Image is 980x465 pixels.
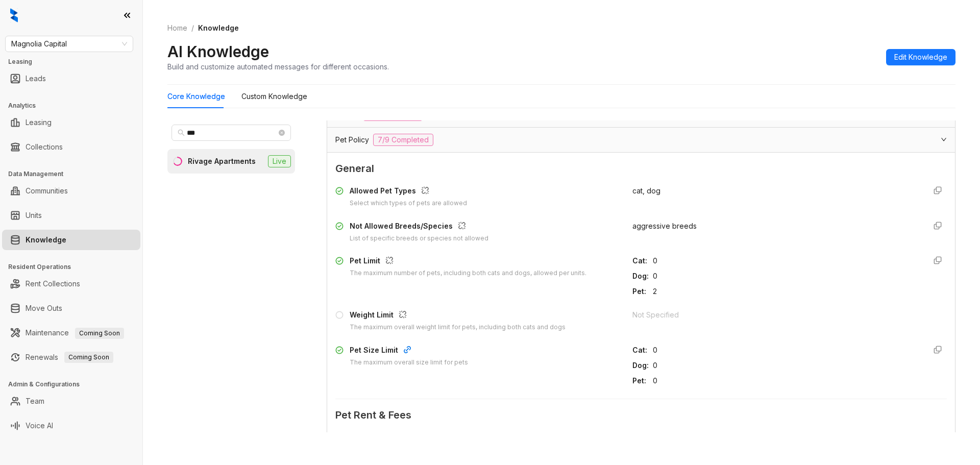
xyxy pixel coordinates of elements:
li: Team [2,391,140,411]
h3: Leasing [8,57,142,66]
h3: Admin & Configurations [8,380,142,389]
div: Pet : [632,286,649,297]
li: Communities [2,181,140,201]
div: 0 [653,345,917,356]
div: The maximum number of pets, including both cats and dogs, allowed per units. [350,268,586,278]
a: Units [26,205,42,226]
div: Pet Policy7/9 Completed [327,128,955,152]
span: expanded [941,136,947,142]
div: 0 [653,360,917,371]
a: Team [26,391,44,411]
div: Pet Deposit [350,432,572,445]
a: Leasing [26,112,52,133]
div: 0 [653,375,917,386]
a: Move Outs [26,298,62,319]
div: Allowed Pet Types [350,185,467,199]
div: Not Allowed Breeds/Species [350,221,488,234]
div: Core Knowledge [167,91,225,102]
div: Rivage Apartments [188,156,256,167]
div: Pet Limit [350,255,586,268]
div: Weight Limit [350,309,566,323]
h3: Data Management [8,169,142,179]
button: Edit Knowledge [886,49,955,65]
div: 2 [653,286,917,297]
h3: Analytics [8,101,142,110]
a: Communities [26,181,68,201]
h3: Resident Operations [8,262,142,272]
span: cat, dog [632,186,660,195]
li: Leads [2,68,140,89]
div: Dog : [632,360,649,371]
a: Voice AI [26,415,53,436]
div: Cat : [632,255,649,266]
h2: AI Knowledge [167,42,269,61]
a: Knowledge [26,230,66,250]
div: 0 [653,255,917,266]
li: Collections [2,137,140,157]
li: Move Outs [2,298,140,319]
li: Units [2,205,140,226]
li: Voice AI [2,415,140,436]
span: General [335,161,947,177]
a: Rent Collections [26,274,80,294]
div: List of specific breeds or species not allowed [350,234,488,243]
div: Custom Knowledge [241,91,307,102]
a: Home [165,22,189,34]
div: $0 [653,432,917,443]
span: Knowledge [198,23,239,32]
div: Pet Size Limit [350,345,468,358]
li: Maintenance [2,323,140,343]
span: Magnolia Capital [11,36,127,52]
div: Build and customize automated messages for different occasions. [167,61,389,72]
img: logo [10,8,18,22]
span: Live [268,155,291,167]
span: close-circle [279,130,285,136]
div: The maximum overall weight limit for pets, including both cats and dogs [350,323,566,332]
span: Coming Soon [75,328,124,339]
a: RenewalsComing Soon [26,347,113,368]
a: Collections [26,137,63,157]
div: Select which types of pets are allowed [350,199,467,208]
div: Dog : [632,271,649,282]
div: Not Specified [632,309,917,321]
li: Renewals [2,347,140,368]
span: aggressive breeds [632,222,697,230]
span: 7/9 Completed [373,134,433,146]
div: Pet : [632,375,649,386]
div: The maximum overall size limit for pets [350,358,468,368]
span: Coming Soon [64,352,113,363]
div: Cat : [632,432,649,443]
span: Pet Policy [335,134,369,145]
li: Leasing [2,112,140,133]
li: Rent Collections [2,274,140,294]
li: Knowledge [2,230,140,250]
span: Pet Rent & Fees [335,407,947,423]
div: 0 [653,271,917,282]
span: Edit Knowledge [894,52,947,63]
div: Cat : [632,345,649,356]
a: Leads [26,68,46,89]
li: / [191,22,194,34]
span: search [178,129,185,136]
